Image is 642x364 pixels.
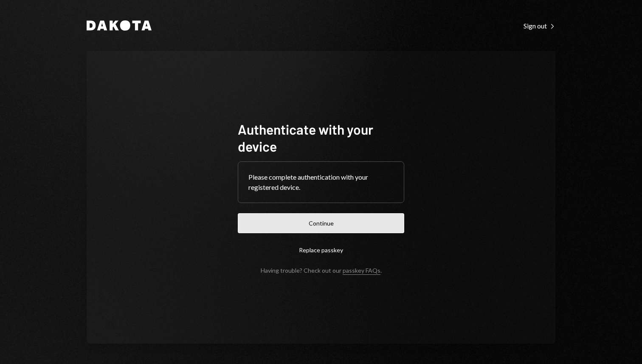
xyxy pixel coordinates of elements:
[238,121,404,155] h1: Authenticate with your device
[261,267,382,274] div: Having trouble? Check out our .
[524,22,555,30] div: Sign out
[343,267,380,275] a: passkey FAQs
[238,240,404,260] button: Replace passkey
[238,213,404,233] button: Continue
[524,21,555,30] a: Sign out
[248,172,394,192] div: Please complete authentication with your registered device.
